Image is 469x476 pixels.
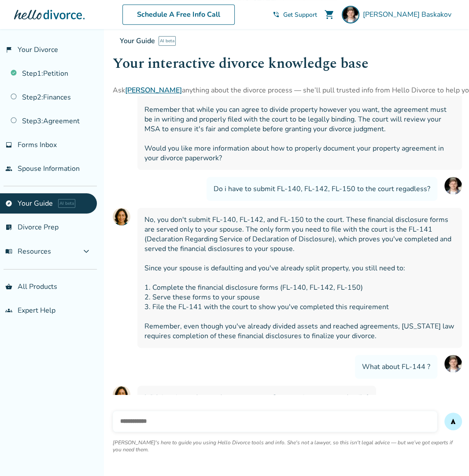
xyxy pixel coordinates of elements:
[5,224,12,231] span: list_alt_check
[450,418,457,425] span: send
[144,215,455,341] span: No, you don't submit FL-140, FL-142, and FL-150 to the court. These financial disclosure forms ar...
[113,208,130,225] img: AI Assistant
[5,46,12,53] span: flag_2
[5,248,12,255] span: menu_book
[5,165,12,172] span: people
[5,141,12,148] span: inbox
[363,10,455,19] span: [PERSON_NAME] Baskakov
[125,85,182,95] a: [PERSON_NAME]
[214,184,430,194] span: Do i have to submit FL-140, FL-142, FL-150 to the court regadless?
[81,246,92,257] span: expand_more
[273,11,317,19] a: phone_in_talkGet Support
[5,307,12,314] span: groups
[342,6,359,23] img: Vladimir Baskakov
[113,386,130,403] img: AI Assistant
[5,283,12,290] span: shopping_basket
[273,11,280,18] span: phone_in_talk
[5,247,51,256] span: Resources
[5,200,12,207] span: explore
[159,36,176,46] span: AI beta
[362,362,430,372] span: What about FL-144 ?
[113,439,462,453] p: [PERSON_NAME]'s here to guide you using Hello Divorce tools and info. She's not a lawyer, so this...
[444,355,462,373] img: User
[144,393,369,402] span: I didn’t quite understand your message. Can you give me more details?
[120,36,155,46] span: Your Guide
[58,199,75,208] span: AI beta
[18,140,57,150] span: Forms Inbox
[324,9,335,20] span: shopping_cart
[122,4,235,25] a: Schedule A Free Info Call
[444,413,462,430] button: send
[283,11,317,19] span: Get Support
[444,177,462,195] img: User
